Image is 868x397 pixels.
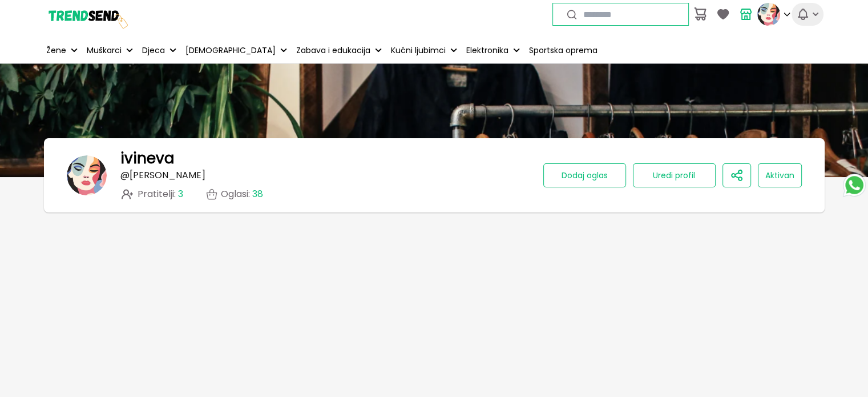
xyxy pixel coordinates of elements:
span: 3 [178,187,183,200]
p: Kućni ljubimci [391,45,446,57]
h1: ivineva [120,150,174,167]
button: Kućni ljubimci [389,38,459,63]
p: Djeca [142,45,165,57]
p: Muškarci [87,45,122,57]
p: @ [PERSON_NAME] [120,170,205,181]
button: Zabava i edukacija [294,38,384,63]
a: Sportska oprema [527,38,600,63]
button: Dodaj oglas [543,163,626,187]
span: 38 [252,187,263,200]
p: [DEMOGRAPHIC_DATA] [185,45,276,57]
p: Oglasi : [221,189,263,199]
button: Muškarci [84,38,135,63]
p: Elektronika [466,45,508,57]
img: banner [67,155,107,195]
button: Elektronika [464,38,522,63]
button: Žene [44,38,80,63]
span: Pratitelji : [138,189,183,199]
img: profile picture [757,3,780,26]
button: Uredi profil [633,163,716,187]
button: Djeca [140,38,179,63]
p: Zabava i edukacija [296,45,370,57]
p: Žene [46,45,66,57]
button: [DEMOGRAPHIC_DATA] [183,38,289,63]
span: Dodaj oglas [562,170,608,181]
button: Aktivan [758,163,802,187]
